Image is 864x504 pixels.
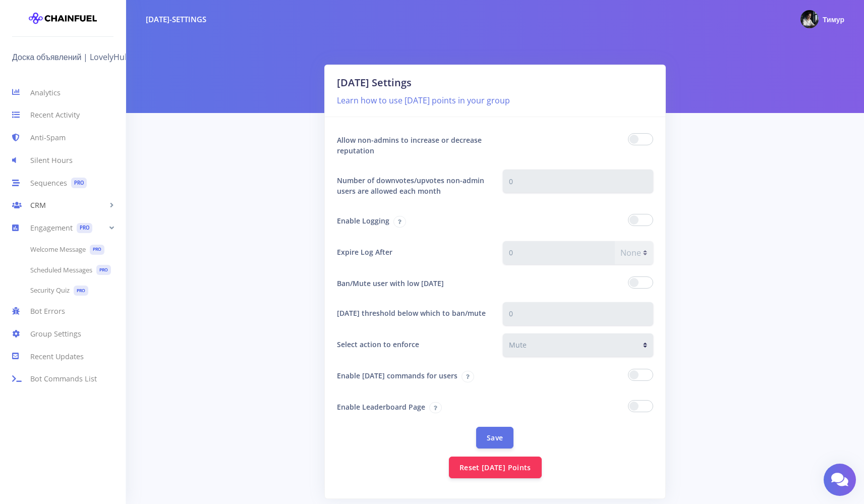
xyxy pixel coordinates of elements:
[503,170,654,193] input: 5
[329,170,495,202] label: Number of downvotes/upvotes non-admin users are allowed each month
[71,178,87,188] span: PRO
[329,302,495,325] label: [DATE] threshold below which to ban/mute
[96,265,111,275] span: PRO
[503,302,654,325] input: e.g. - 3
[800,10,819,28] img: @Ganiullin Photo
[74,286,88,296] span: PRO
[337,75,654,90] h2: [DATE] Settings
[329,396,495,419] label: Enable Leaderboard Page
[329,129,495,161] label: Allow non-admins to increase or decrease reputation
[337,95,510,106] a: Learn how to use [DATE] points in your group
[329,333,495,357] label: Select action to enforce
[503,241,615,264] input: eg 15, 30, 60
[90,245,104,255] span: PRO
[329,210,495,233] label: Enable Logging
[77,223,92,234] span: PRO
[449,457,542,478] button: Reset [DATE] Points
[29,8,97,28] img: chainfuel-logo
[329,272,495,294] label: Ban/Mute user with low [DATE]
[476,427,513,449] button: Save
[12,49,136,65] a: Доска объявлений | LovelyHub
[792,8,844,30] a: @Ganiullin Photo Тимур
[146,14,206,25] div: [DATE]-Settings
[329,365,495,388] label: Enable [DATE] commands for users
[823,15,844,24] span: Тимур
[329,241,495,264] label: Expire Log After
